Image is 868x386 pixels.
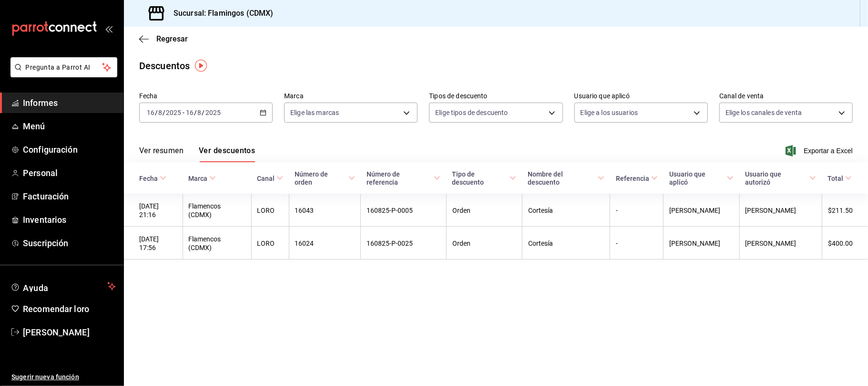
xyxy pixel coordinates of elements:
[528,170,604,187] span: Nombre del descuento
[669,170,705,186] font: Usuario que aplicó
[189,235,221,251] font: Flamencos (CDMX)
[828,207,853,214] font: $211.50
[23,191,69,201] font: Facturación
[452,207,470,214] font: Orden
[745,240,797,247] font: [PERSON_NAME]
[195,60,207,72] img: Marcador de información sobre herramientas
[146,109,155,116] input: --
[139,60,190,72] font: Descuentos
[452,170,516,187] span: Tipo de descuento
[139,146,184,155] font: Ver resumen
[669,207,720,214] font: [PERSON_NAME]
[257,174,283,182] span: Canal
[174,9,273,18] font: Sucursal: Flamingos (CDMX)
[827,175,843,182] font: Total
[616,207,618,214] font: -
[188,174,216,182] span: Marca
[156,34,188,43] font: Regresar
[23,304,89,314] font: Recomendar loro
[616,240,618,247] font: -
[295,207,314,214] font: 16043
[23,327,90,337] font: [PERSON_NAME]
[189,202,221,219] font: Flamencos (CDMX)
[26,63,91,71] font: Pregunta a Parrot AI
[10,57,117,77] button: Pregunta a Parrot AI
[367,170,441,187] span: Número de referencia
[155,109,158,116] font: /
[7,69,117,79] a: Pregunta a Parrot AI
[745,170,781,186] font: Usuario que autorizó
[616,174,658,182] span: Referencia
[745,170,816,187] span: Usuario que autorizó
[528,207,553,214] font: Cortesía
[827,174,852,182] span: Total
[367,240,413,247] font: 160825-P-0025
[284,93,304,100] font: Marca
[367,170,400,186] font: Número de referencia
[745,207,797,214] font: [PERSON_NAME]
[199,146,255,155] font: Ver descuentos
[23,145,78,155] font: Configuración
[295,170,328,186] font: Número de orden
[105,25,112,32] button: abrir_cajón_menú
[616,175,649,182] font: Referencia
[23,98,58,108] font: Informes
[139,174,166,182] span: Fecha
[257,175,275,182] font: Canal
[669,170,734,187] span: Usuario que aplicó
[139,235,159,251] font: [DATE] 17:56
[139,175,158,182] font: Fecha
[139,34,188,43] button: Regresar
[139,202,159,219] font: [DATE] 21:16
[719,93,764,100] font: Canal de venta
[23,121,45,131] font: Menú
[669,240,720,247] font: [PERSON_NAME]
[139,146,255,162] div: pestañas de navegación
[139,93,158,100] font: Fecha
[257,240,275,247] font: LORO
[183,109,184,116] font: -
[188,175,207,182] font: Marca
[725,109,802,116] font: Elige los canales de venta
[452,170,484,186] font: Tipo de descuento
[574,93,630,100] font: Usuario que aplicó
[202,109,205,116] font: /
[257,207,275,214] font: LORO
[163,109,165,116] font: /
[787,145,853,156] button: Exportar a Excel
[165,109,182,116] input: ----
[185,109,194,116] input: --
[367,207,413,214] font: 160825-P-0005
[429,93,487,100] font: Tipos de descuento
[23,238,68,248] font: Suscripción
[452,240,470,247] font: Orden
[528,240,553,247] font: Cortesía
[295,240,314,247] font: 16024
[581,109,638,116] font: Elige a los usuarios
[205,109,221,116] input: ----
[295,170,355,187] span: Número de orden
[158,109,163,116] input: --
[197,109,202,116] input: --
[828,240,853,247] font: $400.00
[194,109,197,116] font: /
[23,215,66,225] font: Inventarios
[11,373,79,381] font: Sugerir nueva función
[435,109,508,116] font: Elige tipos de descuento
[23,283,49,293] font: Ayuda
[528,170,563,186] font: Nombre del descuento
[23,168,58,178] font: Personal
[290,109,339,116] font: Elige las marcas
[804,147,853,155] font: Exportar a Excel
